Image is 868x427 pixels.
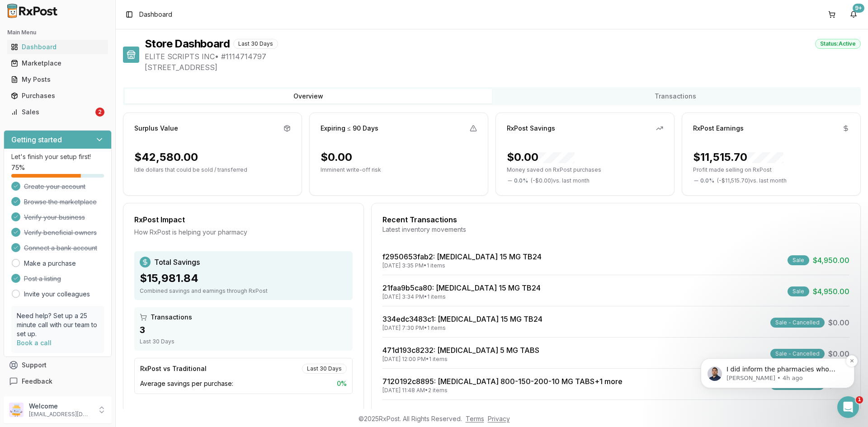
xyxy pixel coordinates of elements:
[145,37,230,51] h1: Store Dashboard
[29,402,92,411] p: Welcome
[9,403,24,417] img: User avatar
[24,274,61,283] span: Post a listing
[853,4,864,13] div: 9+
[846,7,861,22] button: 9+
[4,105,112,119] button: Sales2
[151,313,192,322] span: Transactions
[321,166,477,174] p: Imminent write-off risk
[382,214,849,225] div: Recent Transactions
[24,244,97,253] span: Connect a bank account
[788,286,809,296] div: Sale
[700,177,714,184] span: 0.0 %
[11,75,104,84] div: My Posts
[382,283,541,292] a: 21faa9b5ca80: [MEDICAL_DATA] 15 MG TB24
[815,39,861,49] div: Status: Active
[11,59,104,68] div: Marketplace
[531,177,590,184] span: ( - $0.00 ) vs. last month
[140,379,233,388] span: Average savings per purchase:
[813,286,849,297] span: $4,950.00
[693,150,783,164] div: $11,515.70
[11,163,25,172] span: 75 %
[140,324,347,336] div: 3
[24,290,90,299] a: Invite your colleagues
[22,377,52,386] span: Feedback
[4,4,61,18] img: RxPost Logo
[39,64,156,89] span: I did inform the pharmacies who bought from you there was a chance you were out due to the holidays.
[11,42,104,52] div: Dashboard
[382,293,541,300] div: [DATE] 3:34 PM • 1 items
[24,197,97,206] span: Browse the marketplace
[134,166,291,174] p: Idle dollars that could be sold / transferred
[813,255,849,266] span: $4,950.00
[382,387,623,394] div: [DATE] 11:48 AM • 2 items
[145,51,861,62] span: ELITE SCRIPTS INC • # 1114714797
[29,411,92,418] p: [EMAIL_ADDRESS][DOMAIN_NAME]
[11,108,94,117] div: Sales
[140,271,347,286] div: $15,981.84
[382,225,849,234] div: Latest inventory movements
[788,255,809,265] div: Sale
[492,89,859,103] button: Transactions
[17,339,52,347] a: Book a call
[507,124,555,133] div: RxPost Savings
[4,357,112,373] button: Support
[382,252,542,261] a: f2950653fab2: [MEDICAL_DATA] 15 MG TB24
[14,57,167,87] div: message notification from Manuel, 4h ago. I did inform the pharmacies who bought from you there w...
[4,72,112,87] button: My Posts
[7,29,108,36] h2: Main Menu
[382,377,623,386] a: 7120192c8895: [MEDICAL_DATA] 800-150-200-10 MG TABS+1 more
[693,166,849,174] p: Profit made selling on RxPost
[837,396,859,418] iframe: Intercom live chat
[7,88,108,104] a: Purchases
[717,177,787,184] span: ( - $11,515.70 ) vs. last month
[7,104,108,120] a: Sales2
[382,314,542,324] a: 334edc3483c1: [MEDICAL_DATA] 15 MG TB24
[507,166,663,174] p: Money saved on RxPost purchases
[488,415,510,422] a: Privacy
[11,152,104,161] p: Let's finish your setup first!
[321,124,378,133] div: Expiring ≤ 90 Days
[125,89,492,103] button: Overview
[39,73,156,81] p: Message from Manuel, sent 4h ago
[11,134,62,145] h3: Getting started
[4,89,112,103] button: Purchases
[11,91,104,100] div: Purchases
[159,54,170,66] button: Dismiss notification
[856,396,863,404] span: 1
[24,228,97,237] span: Verify beneficial owners
[321,150,352,164] div: $0.00
[507,150,575,164] div: $0.00
[7,71,108,88] a: My Posts
[4,40,112,54] button: Dashboard
[134,228,353,237] div: How RxPost is helping your pharmacy
[140,287,347,295] div: Combined savings and earnings through RxPost
[382,262,542,269] div: [DATE] 3:35 PM • 1 items
[7,39,108,55] a: Dashboard
[337,379,347,388] span: 0 %
[466,415,484,422] a: Terms
[382,346,539,355] a: 471d193c8232: [MEDICAL_DATA] 5 MG TABS
[24,182,85,191] span: Create your account
[140,364,207,373] div: RxPost vs Traditional
[139,10,172,19] span: Dashboard
[302,364,347,374] div: Last 30 Days
[145,62,861,73] span: [STREET_ADDRESS]
[4,56,112,70] button: Marketplace
[134,124,178,133] div: Surplus Value
[24,259,76,268] a: Make a purchase
[382,356,539,363] div: [DATE] 12:00 PM • 1 items
[233,39,278,49] div: Last 30 Days
[140,338,347,345] div: Last 30 Days
[95,108,104,117] div: 2
[154,257,200,267] span: Total Savings
[7,55,108,71] a: Marketplace
[134,150,198,164] div: $42,580.00
[693,124,744,133] div: RxPost Earnings
[20,65,35,80] img: Profile image for Manuel
[4,373,112,389] button: Feedback
[24,213,85,222] span: Verify your business
[382,324,542,332] div: [DATE] 7:30 PM • 1 items
[134,214,353,225] div: RxPost Impact
[514,177,528,184] span: 0.0 %
[17,311,99,338] p: Need help? Set up a 25 minute call with our team to set up.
